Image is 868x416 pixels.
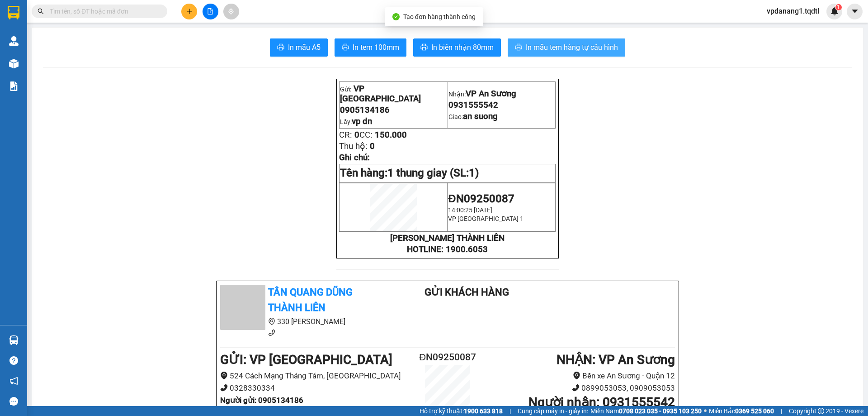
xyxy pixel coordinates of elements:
[9,377,18,385] span: notification
[340,84,421,104] span: VP [GEOGRAPHIC_DATA]
[352,116,372,126] span: vp dn
[619,407,702,415] strong: 0708 023 035 - 0935 103 250
[410,350,486,365] h2: ĐN09250087
[9,335,19,345] img: warehouse-icon
[220,396,303,405] b: Người gửi : 0905134186
[425,287,509,298] b: Gửi khách hàng
[390,233,505,243] strong: [PERSON_NAME] THÀNH LIÊN
[508,38,625,57] button: printerIn mẫu tem hàng tự cấu hình
[342,43,349,52] span: printer
[818,408,824,414] span: copyright
[486,370,675,382] li: Bến xe An Sương - Quận 12
[220,372,228,379] span: environment
[339,141,368,151] span: Thu hộ:
[8,6,19,19] img: logo-vxr
[573,372,580,379] span: environment
[420,43,428,52] span: printer
[704,409,707,413] span: ⚪️
[830,7,839,15] img: icon-new-feature
[781,406,782,416] span: |
[359,130,373,140] span: CC:
[340,84,447,104] p: Gửi:
[431,42,494,53] span: In biên nhận 80mm
[518,406,588,416] span: Cung cấp máy in - giấy in:
[557,352,675,367] b: NHẬN : VP An Sương
[448,192,514,205] span: ĐN09250087
[448,215,524,222] span: VP [GEOGRAPHIC_DATA] 1
[413,38,501,57] button: printerIn biên nhận 80mm
[9,59,19,68] img: warehouse-icon
[375,130,407,140] span: 150.000
[9,81,19,91] img: solution-icon
[270,38,328,57] button: printerIn mẫu A5
[186,8,193,14] span: plus
[759,5,826,17] span: vpdanang1.tqdtl
[370,141,375,151] span: 0
[181,4,197,19] button: plus
[277,43,284,52] span: printer
[469,167,479,179] span: 1)
[407,244,488,254] strong: HOTLINE: 1900.6053
[220,382,410,394] li: 0328330334
[709,406,774,416] span: Miền Bắc
[448,100,498,110] span: 0931555542
[387,167,479,179] span: 1 thung giay (SL:
[228,8,234,14] span: aim
[735,407,774,415] strong: 0369 525 060
[220,352,392,367] b: GỬI : VP [GEOGRAPHIC_DATA]
[354,130,359,140] span: 0
[50,6,156,16] input: Tìm tên, số ĐT hoặc mã đơn
[353,42,399,53] span: In tem 100mm
[392,13,400,20] span: check-circle
[268,329,275,336] span: phone
[528,395,675,410] b: Người nhận : 0931555542
[335,38,406,57] button: printerIn tem 100mm
[203,4,218,19] button: file-add
[340,105,390,115] span: 0905134186
[268,318,275,325] span: environment
[220,384,228,392] span: phone
[590,406,702,416] span: Miền Nam
[463,111,498,121] span: an suong
[9,356,18,365] span: question-circle
[207,8,213,14] span: file-add
[835,4,842,10] sup: 1
[851,7,859,15] span: caret-down
[515,43,522,52] span: printer
[448,89,555,99] p: Nhận:
[448,113,498,120] span: Giao:
[403,13,476,20] span: Tạo đơn hàng thành công
[339,130,352,140] span: CR:
[9,397,18,406] span: message
[572,384,580,392] span: phone
[448,206,492,214] span: 14:00:25 [DATE]
[837,4,840,10] span: 1
[220,370,410,382] li: 524 Cách Mạng Tháng Tám, [GEOGRAPHIC_DATA]
[339,153,370,163] span: Ghi chú:
[526,42,618,53] span: In mẫu tem hàng tự cấu hình
[466,89,516,99] span: VP An Sương
[486,382,675,394] li: 0899053053, 0909053053
[38,8,44,14] span: search
[288,42,321,53] span: In mẫu A5
[9,36,19,46] img: warehouse-icon
[268,287,353,314] b: Tân Quang Dũng Thành Liên
[340,167,479,179] span: Tên hàng:
[464,407,503,415] strong: 1900 633 818
[223,4,239,19] button: aim
[340,118,372,125] span: Lấy:
[220,316,388,327] li: 330 [PERSON_NAME]
[420,406,503,416] span: Hỗ trợ kỹ thuật:
[509,406,511,416] span: |
[847,4,863,19] button: caret-down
